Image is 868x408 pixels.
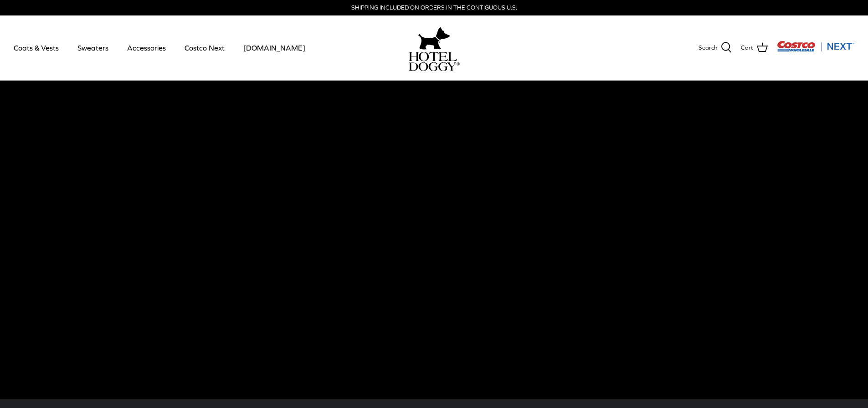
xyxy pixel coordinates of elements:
a: hoteldoggy.com hoteldoggycom [409,25,460,71]
a: Costco Next [176,32,233,63]
span: Cart [741,43,753,53]
a: Coats & Vests [5,32,67,63]
a: Sweaters [69,32,117,63]
img: hoteldoggy.com [418,25,450,52]
a: [DOMAIN_NAME] [235,32,313,63]
a: Visit Costco Next [777,46,854,53]
a: Search [699,42,732,54]
img: hoteldoggycom [409,52,460,71]
a: Cart [741,42,768,54]
img: Costco Next [777,41,854,52]
span: Search [699,43,717,53]
a: Accessories [119,32,174,63]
